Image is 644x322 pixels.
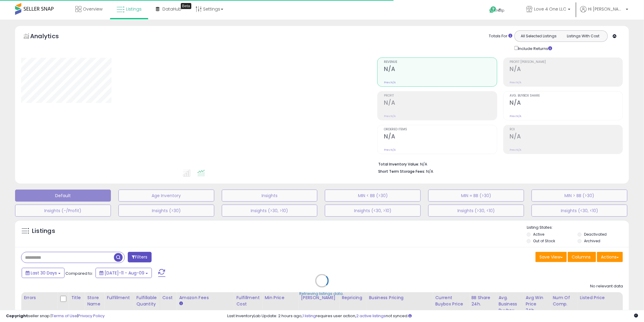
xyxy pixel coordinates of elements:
[489,33,512,39] div: Totals For
[532,190,627,202] button: MIN > BB (>30)
[378,169,425,174] b: Short Term Storage Fees:
[510,45,560,51] div: Include Returns
[510,99,623,107] h2: N/A
[181,3,191,9] div: Tooltip anchor
[325,205,421,217] button: Insights (<30, >10)
[561,32,606,40] button: Listings With Cost
[384,99,497,107] h2: N/A
[15,205,111,217] button: Insights (-/Profit)
[534,6,566,12] span: Love 4 One LLC
[485,2,517,20] a: Help
[384,128,497,131] span: Ordered Items
[162,6,181,12] span: DataHub
[532,205,627,217] button: Insights (<30, <10)
[489,6,497,14] i: Get Help
[384,133,497,141] h2: N/A
[384,66,497,74] h2: N/A
[6,313,105,319] div: seller snap | |
[497,8,505,13] span: Help
[222,190,318,202] button: Insights
[300,291,345,297] div: Retrieving listings data..
[384,60,497,64] span: Revenue
[378,160,618,167] li: N/A
[510,148,522,152] small: Prev: N/A
[222,205,318,217] button: Insights (>30, >10)
[384,81,396,84] small: Prev: N/A
[510,94,623,98] span: Avg. Buybox Share
[510,133,623,141] h2: N/A
[384,148,396,152] small: Prev: N/A
[118,190,214,202] button: Age Inventory
[15,190,111,202] button: Default
[426,169,433,174] span: N/A
[325,190,421,202] button: MIN < BB (>30)
[510,114,522,118] small: Prev: N/A
[510,60,623,64] span: Profit [PERSON_NAME]
[510,66,623,74] h2: N/A
[580,6,628,20] a: Hi [PERSON_NAME]
[588,6,624,12] span: Hi [PERSON_NAME]
[126,6,142,12] span: Listings
[516,32,561,40] button: All Selected Listings
[118,205,214,217] button: Insights (>30)
[428,205,524,217] button: Insights (>30, <10)
[83,6,102,12] span: Overview
[378,162,419,167] b: Total Inventory Value:
[510,128,623,131] span: ROI
[384,114,396,118] small: Prev: N/A
[510,81,522,84] small: Prev: N/A
[428,190,524,202] button: MIN = BB (>30)
[30,32,71,42] h5: Analytics
[384,94,497,98] span: Profit
[6,313,28,319] strong: Copyright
